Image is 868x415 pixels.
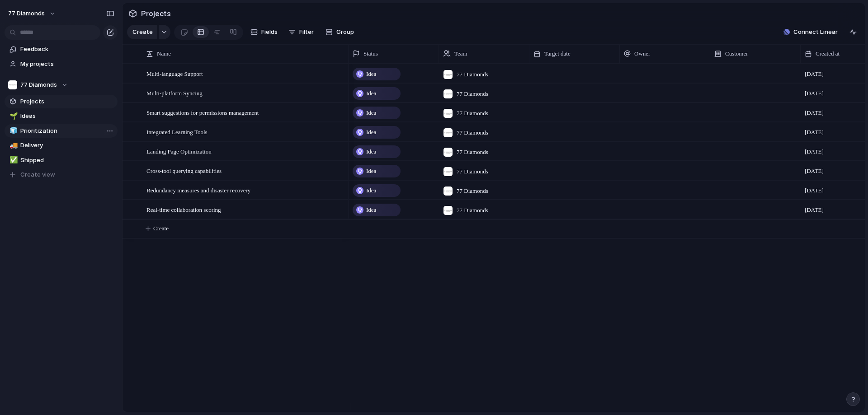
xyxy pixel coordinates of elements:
[9,126,16,136] div: 🧊
[457,148,488,157] span: 77 Diamonds
[127,25,157,39] button: Create
[5,95,118,108] a: Projects
[805,89,824,98] span: [DATE]
[146,68,203,79] span: Multi-language Support
[457,167,488,176] span: 77 Diamonds
[8,112,17,121] button: 🌱
[20,80,57,89] span: 77 Diamonds
[363,49,378,58] span: Status
[5,124,118,138] a: 🧊Prioritization
[457,187,488,196] span: 77 Diamonds
[132,28,153,37] span: Create
[457,206,488,215] span: 77 Diamonds
[146,146,212,156] span: Landing Page Optimization
[5,154,118,167] a: ✅Shipped
[725,49,748,58] span: Customer
[5,57,118,71] a: My projects
[8,9,45,18] span: 77 Diamonds
[366,128,376,137] span: Idea
[20,45,114,54] span: Feedback
[454,49,467,58] span: Team
[146,107,259,117] span: Smart suggestions for permissions management
[544,49,571,58] span: Target date
[780,25,841,39] button: Connect Linear
[146,185,250,195] span: Redundancy measures and disaster recovery
[9,140,16,151] div: 🚚
[5,109,118,123] a: 🌱Ideas
[285,25,317,39] button: Filter
[805,108,824,117] span: [DATE]
[139,5,173,22] span: Projects
[366,108,376,117] span: Idea
[20,60,114,69] span: My projects
[634,49,650,58] span: Owner
[153,224,169,233] span: Create
[366,205,376,214] span: Idea
[805,186,824,195] span: [DATE]
[457,70,488,79] span: 77 Diamonds
[20,112,114,121] span: Ideas
[805,167,824,176] span: [DATE]
[5,78,118,92] button: 77 Diamonds
[366,147,376,156] span: Idea
[457,109,488,118] span: 77 Diamonds
[20,156,114,165] span: Shipped
[9,111,16,121] div: 🌱
[321,25,359,39] button: Group
[20,141,114,150] span: Delivery
[816,49,840,58] span: Created at
[146,204,221,214] span: Real-time collaboration scoring
[805,70,824,79] span: [DATE]
[5,168,118,182] button: Create view
[805,128,824,137] span: [DATE]
[8,141,17,150] button: 🚚
[366,186,376,195] span: Idea
[457,89,488,98] span: 77 Diamonds
[4,6,61,21] button: 77 Diamonds
[805,147,824,156] span: [DATE]
[366,167,376,176] span: Idea
[146,88,203,98] span: Multi-platform Syncing
[5,139,118,152] a: 🚚Delivery
[8,126,17,135] button: 🧊
[793,28,838,37] span: Connect Linear
[20,97,114,106] span: Projects
[146,126,208,137] span: Integrated Learning Tools
[457,128,488,137] span: 77 Diamonds
[366,70,376,79] span: Idea
[261,28,278,37] span: Fields
[20,170,55,179] span: Create view
[9,155,16,165] div: ✅
[366,89,376,98] span: Idea
[157,49,171,58] span: Name
[299,28,314,37] span: Filter
[247,25,281,39] button: Fields
[5,42,118,56] a: Feedback
[805,205,824,214] span: [DATE]
[146,165,222,176] span: Cross-tool querying capabilities
[20,126,114,135] span: Prioritization
[8,156,17,165] button: ✅
[336,28,354,37] span: Group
